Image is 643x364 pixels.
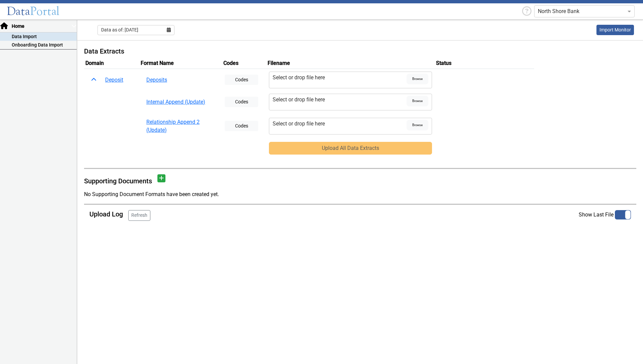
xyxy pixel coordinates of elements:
[596,25,634,35] a: This is available for Darling Employees only
[273,96,407,104] div: Select or drop file here
[157,174,165,182] button: Add document
[142,116,219,136] button: Relationship Append 2 (Update)
[84,58,636,157] table: Uploads
[519,5,534,18] div: Help
[101,26,138,33] span: Data as of: [DATE]
[407,96,428,106] span: Browse
[84,177,155,185] h5: Supporting Documents
[222,58,266,69] th: Codes
[534,5,635,17] ng-select: North Shore Bank
[128,210,150,221] button: Refresh
[139,58,222,69] th: Format Name
[407,74,428,84] span: Browse
[266,58,435,69] th: Filename
[142,74,219,86] button: Deposits
[84,47,636,55] h5: Data Extracts
[225,121,258,131] button: Codes
[225,75,258,85] button: Codes
[225,97,258,107] button: Codes
[579,210,631,220] label: Show Last File
[89,210,123,218] h5: Upload Log
[579,210,631,221] app-toggle-switch: Disable this to show all files
[7,4,30,18] span: Data
[84,190,636,198] div: No Supporting Document Formats have been created yet.
[407,120,428,130] span: Browse
[273,120,407,128] div: Select or drop file here
[30,4,60,18] span: Portal
[101,74,128,86] button: Deposit
[273,74,407,82] div: Select or drop file here
[435,58,534,69] th: Status
[84,58,139,69] th: Domain
[11,23,71,30] span: Home
[142,96,219,108] button: Internal Append (Update)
